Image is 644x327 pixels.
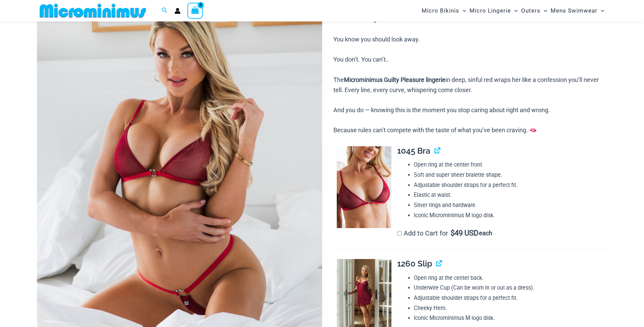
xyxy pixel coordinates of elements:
a: Micro BikinisMenu ToggleMenu Toggle [420,2,468,19]
span: Micro Lingerie [470,2,511,19]
a: Search icon link [162,6,168,15]
input: Add to Cart for$49 USD each [397,231,402,236]
span: Menu Toggle [459,2,466,19]
li: Soft and super sheer bralette shape. [414,170,607,180]
nav: Site Navigation [419,1,607,20]
span: Micro Bikinis [422,2,459,19]
li: Adjustable shoulder straps for a perfect fit. [414,293,607,303]
li: Silver rings and hardware. [414,200,607,210]
li: Cheeky Hem. [414,303,607,313]
p: It starts with a glance. You know you should look away. You don’t. You can’t.. The in deep, sinfu... [333,14,607,135]
img: Guilty Pleasures Red 1045 Bra [337,146,391,228]
img: MM SHOP LOGO FLAT [37,3,149,18]
span: Menu Toggle [540,2,547,19]
span: Outers [521,2,540,19]
span: Menu Toggle [597,2,604,19]
b: Microminimus Guilty Pleasure lingerie [344,76,445,83]
a: Account icon link [174,8,181,14]
a: Mens SwimwearMenu ToggleMenu Toggle [549,2,606,19]
li: Underwire Cup (Can be worn in or out as a dress). [414,283,607,293]
li: Open ring at the center back. [414,273,607,283]
span: Menu Toggle [511,2,518,19]
li: Iconic Microminimus M logo disk. [414,313,607,323]
span: 1260 Slip [397,259,432,269]
span: each [479,230,492,237]
span: 1045 Bra [397,146,430,156]
span: 49 USD [450,230,478,237]
li: Elastic at waist. [414,190,607,200]
a: OutersMenu ToggleMenu Toggle [519,2,549,19]
a: View Shopping Cart, empty [187,3,203,18]
a: Micro LingerieMenu ToggleMenu Toggle [468,2,519,19]
li: Open ring at the center front [414,160,607,170]
label: Add to Cart for [397,229,492,237]
span: $ [450,229,455,237]
li: Iconic Microminimus M logo disk. [414,210,607,221]
span: Mens Swimwear [551,2,597,19]
li: Adjustable shoulder straps for a perfect fit. [414,180,607,190]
